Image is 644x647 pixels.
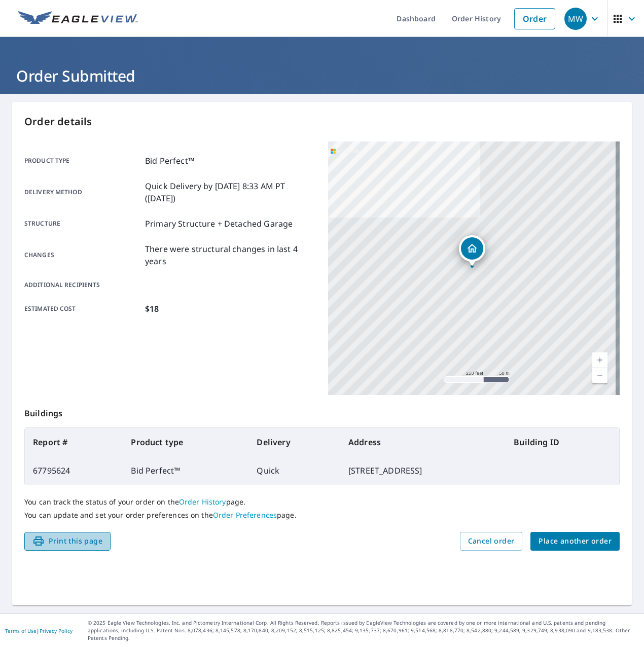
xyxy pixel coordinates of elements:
img: EV Logo [18,11,138,26]
p: $18 [145,303,159,315]
a: Order History [179,497,226,507]
button: Cancel order [460,532,523,551]
a: Current Level 17, Zoom Out [592,368,607,383]
th: Report # [25,428,123,456]
p: Bid Perfect™ [145,155,194,167]
p: There were structural changes in last 4 years [145,243,316,267]
p: You can track the status of your order on the page. [24,497,620,507]
p: Delivery method [24,180,141,204]
p: Additional recipients [24,280,141,290]
p: Estimated cost [24,303,141,315]
th: Address [340,428,506,456]
button: Place another order [530,532,620,551]
p: You can update and set your order preferences on the page. [24,511,620,520]
p: Changes [24,243,141,267]
td: Bid Perfect™ [123,456,248,485]
td: [STREET_ADDRESS] [340,456,506,485]
th: Product type [123,428,248,456]
span: Cancel order [468,535,515,548]
a: Terms of Use [5,627,37,634]
a: Order [514,8,555,29]
th: Delivery [248,428,340,456]
h1: Order Submitted [12,65,632,86]
p: Product type [24,155,141,167]
p: | [5,628,73,634]
th: Building ID [506,428,619,456]
p: Quick Delivery by [DATE] 8:33 AM PT ([DATE]) [145,180,316,204]
td: 67795624 [25,456,123,485]
p: Buildings [24,395,620,427]
p: Primary Structure + Detached Garage [145,218,293,230]
button: Print this page [24,532,111,551]
span: Place another order [539,535,612,548]
a: Privacy Policy [40,627,73,634]
div: Dropped pin, building 1, Residential property, 10916 Aberdeen Ave Lubbock, TX 79424 [459,235,485,267]
a: Order Preferences [213,510,277,520]
a: Current Level 17, Zoom In [592,352,607,368]
td: Quick [248,456,340,485]
span: Print this page [32,535,102,548]
p: Order details [24,114,620,129]
p: © 2025 Eagle View Technologies, Inc. and Pictometry International Corp. All Rights Reserved. Repo... [88,619,639,642]
p: Structure [24,218,141,230]
div: MW [564,8,587,30]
